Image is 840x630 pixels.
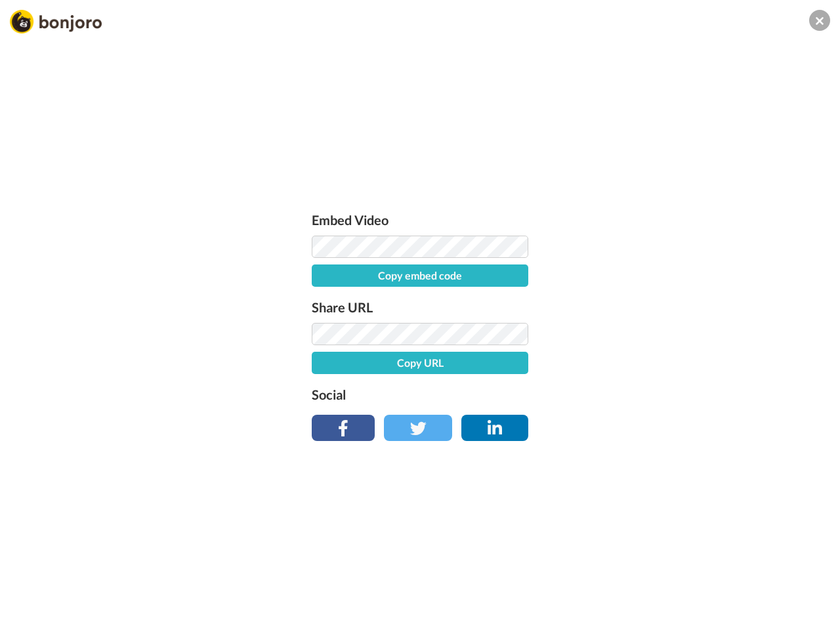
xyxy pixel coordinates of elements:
[312,297,528,318] label: Share URL
[312,209,528,230] label: Embed Video
[312,352,528,374] button: Copy URL
[312,264,528,287] button: Copy embed code
[10,10,102,33] img: Bonjoro Logo
[312,384,528,405] label: Social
